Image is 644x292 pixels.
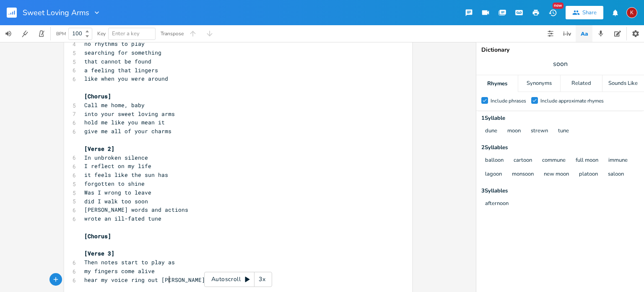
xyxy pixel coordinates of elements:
[84,49,161,56] span: searching for something
[481,145,639,150] div: 2 Syllable s
[512,171,534,178] button: monsoon
[608,157,628,164] button: immune
[518,75,560,92] div: Synonyms
[481,188,639,194] div: 3 Syllable s
[582,9,597,16] div: Share
[84,232,111,240] span: [Chorus]
[84,180,145,187] span: forgotten to shine
[558,128,569,135] button: tune
[84,162,151,170] span: I reflect on my life
[485,157,504,164] button: balloon
[485,200,509,208] button: afternoon
[485,171,502,178] button: lagoon
[626,7,637,18] div: kerynlee24
[56,32,66,36] div: BPM
[544,171,569,178] button: new moon
[507,128,521,135] button: moon
[84,118,165,126] span: hold me like you mean it
[542,157,566,164] button: commune
[84,267,155,275] span: my fingers come alive
[481,116,639,121] div: 1 Syllable
[23,9,89,16] span: Sweet Loving Arms
[84,145,114,153] span: [Verse 2]
[84,276,205,284] span: hear my voice ring out [PERSON_NAME]
[531,128,548,135] button: strewn
[566,6,603,19] button: Share
[84,127,171,135] span: give me all of your charms
[553,59,568,69] span: soon
[84,197,148,205] span: did I walk too soon
[514,157,532,164] button: cartoon
[84,101,145,109] span: Call me home, baby
[608,171,624,178] button: saloon
[84,206,188,213] span: [PERSON_NAME] words and actions
[84,92,111,100] span: [Chorus]
[540,98,604,103] div: Include approximate rhymes
[84,171,168,179] span: it feels like the sun has
[481,47,639,53] div: Dictionary
[84,250,114,257] span: [Verse 3]
[491,98,526,103] div: Include phrases
[561,75,602,92] div: Related
[254,272,270,287] div: 3x
[485,128,497,135] button: dune
[84,154,148,161] span: In unbroken silence
[626,3,637,22] button: K
[579,171,598,178] button: platoon
[84,110,175,118] span: into your sweet loving arms
[544,5,561,20] button: New
[84,66,158,74] span: a feeling that lingers
[204,272,272,287] div: Autoscroll
[84,215,161,222] span: wrote an ill-fated tune
[84,58,151,65] span: that cannot be found
[161,31,184,36] div: Transpose
[476,75,518,92] div: Rhymes
[553,3,563,9] div: New
[97,31,106,36] div: Key
[84,40,145,47] span: no rhythms to play
[112,30,140,37] span: Enter a key
[602,75,644,92] div: Sounds Like
[84,258,175,266] span: Then notes start to play as
[84,75,168,82] span: like when you were around
[84,189,151,196] span: Was I wrong to leave
[576,157,598,164] button: full moon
